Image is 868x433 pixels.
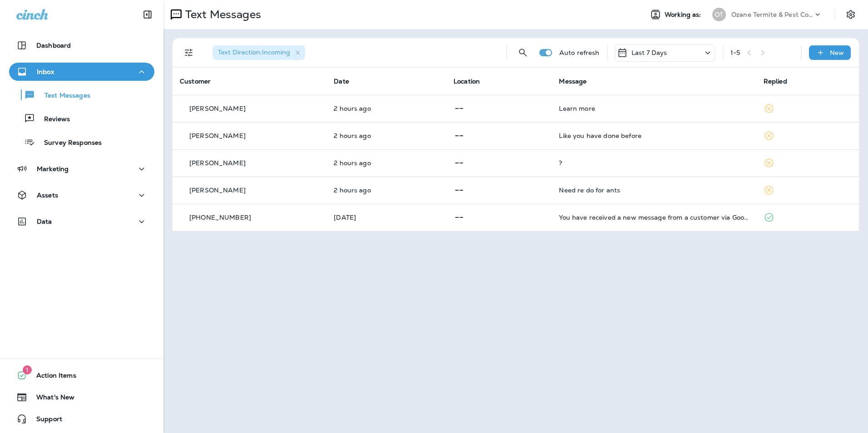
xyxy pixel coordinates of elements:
[559,132,749,139] div: Like you have done before
[559,187,749,194] div: Need re do for ants
[559,105,749,112] div: Learn more
[189,214,251,221] p: [PHONE_NUMBER]
[35,92,90,100] p: Text Messages
[23,365,32,374] span: 1
[35,139,102,148] p: Survey Responses
[36,42,71,49] p: Dashboard
[712,8,726,21] div: OT
[9,109,154,128] button: Reviews
[730,49,740,56] div: 1 - 5
[212,45,305,60] div: Text Direction:Incoming
[334,159,439,167] p: Sep 9, 2025 12:21 PM
[37,165,69,172] p: Marketing
[334,77,349,85] span: Date
[27,394,74,404] span: What's New
[454,77,480,85] span: Location
[189,105,246,112] p: [PERSON_NAME]
[27,415,62,426] span: Support
[189,159,246,167] p: [PERSON_NAME]
[559,77,587,85] span: Message
[189,187,246,194] p: [PERSON_NAME]
[631,49,667,56] p: Last 7 Days
[334,105,439,112] p: Sep 9, 2025 12:26 PM
[843,6,859,23] button: Settings
[180,44,198,62] button: Filters
[9,160,154,178] button: Marketing
[559,214,749,221] div: You have received a new message from a customer via Google Local Services Ads. Customer Name: , S...
[334,132,439,139] p: Sep 9, 2025 12:24 PM
[559,159,749,167] div: ?
[27,372,76,383] span: Action Items
[135,5,160,24] button: Collapse Sidebar
[334,187,439,194] p: Sep 9, 2025 12:18 PM
[334,214,439,221] p: Sep 5, 2025 02:00 PM
[37,68,54,75] p: Inbox
[559,49,600,56] p: Auto refresh
[37,192,58,199] p: Assets
[830,49,844,56] p: New
[9,388,154,406] button: What's New
[218,48,290,56] span: Text Direction : Incoming
[180,77,211,85] span: Customer
[9,366,154,384] button: 1Action Items
[9,63,154,81] button: Inbox
[514,44,532,62] button: Search Messages
[189,132,246,139] p: [PERSON_NAME]
[9,133,154,152] button: Survey Responses
[9,410,154,428] button: Support
[665,11,703,19] span: Working as:
[37,218,52,225] p: Data
[9,85,154,104] button: Text Messages
[9,186,154,204] button: Assets
[764,77,787,85] span: Replied
[9,36,154,54] button: Dashboard
[182,8,261,21] p: Text Messages
[35,115,70,124] p: Reviews
[9,212,154,231] button: Data
[731,11,813,18] p: Ozane Termite & Pest Control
